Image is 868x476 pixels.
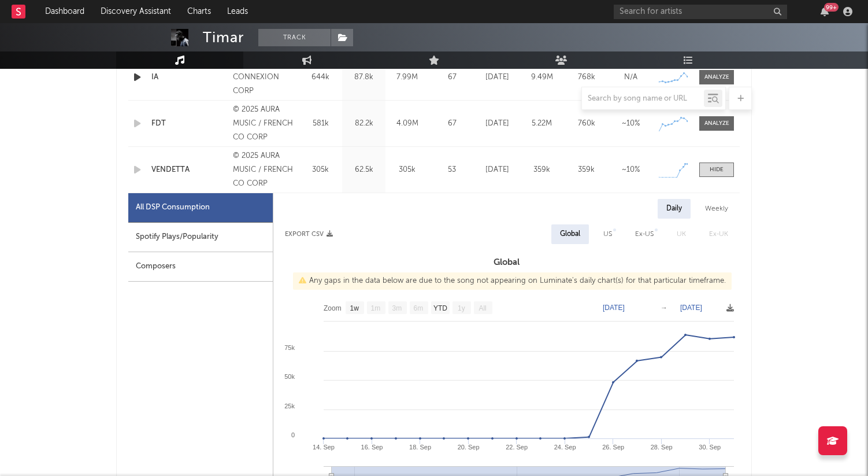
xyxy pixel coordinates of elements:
div: 644k [302,72,339,83]
text: 26. Sep [602,444,624,451]
text: 75k [284,344,295,351]
text: 22. Sep [506,444,528,451]
h3: Global [273,256,740,270]
text: 1m [371,304,381,312]
div: Daily [658,199,691,219]
text: 16. Sep [361,444,383,451]
div: 82.2k [345,118,383,130]
text: 24. Sep [554,444,576,451]
div: [DATE] [478,164,517,176]
text: 1w [350,304,359,312]
text: 1y [458,304,465,312]
div: ~ 10 % [611,118,650,130]
div: Timar [203,29,244,46]
text: 28. Sep [651,444,673,451]
text: 30. Sep [699,444,721,451]
text: 25k [284,403,295,409]
text: 20. Sep [458,444,480,451]
div: 760k [567,118,606,130]
button: 99+ [821,7,829,16]
text: 18. Sep [409,444,431,451]
div: 2025 FRENCH CONNEXION CORP [233,57,296,98]
div: 7.99M [388,72,426,83]
text: All [478,304,486,312]
div: © 2025 AURA MUSIC / FRENCH CO CORP [233,149,296,191]
text: 3m [392,304,402,312]
button: Export CSV [285,231,333,238]
div: All DSP Consumption [128,193,273,223]
div: 5.22M [522,118,561,130]
div: © 2025 AURA MUSIC / FRENCH CO CORP [233,103,296,145]
div: Weekly [696,199,737,219]
input: Search by song name or URL [582,94,704,104]
input: Search for artists [614,5,787,19]
div: 87.8k [345,72,383,83]
div: 53 [432,164,472,176]
div: 359k [522,164,561,176]
div: 359k [567,164,606,176]
div: [DATE] [478,118,517,130]
div: 67 [432,118,472,130]
div: All DSP Consumption [136,201,210,215]
div: 305k [302,164,339,176]
div: 4.09M [388,118,426,130]
div: Composers [128,252,273,282]
div: ~ 10 % [611,164,650,176]
div: [DATE] [478,72,517,83]
div: Any gaps in the data below are due to the song not appearing on Luminate's daily chart(s) for tha... [293,272,732,290]
div: 768k [567,72,606,83]
text: YTD [433,304,447,312]
div: Ex-US [635,227,654,241]
text: 14. Sep [313,444,335,451]
text: [DATE] [680,304,702,312]
a: FDT [151,118,227,130]
a: VENDETTA [151,164,227,176]
button: Track [258,29,331,46]
div: 67 [432,72,472,83]
div: 99 + [824,3,839,12]
div: 581k [302,118,339,130]
div: Global [560,227,580,241]
text: [DATE] [603,304,625,312]
text: → [661,304,667,312]
div: US [603,227,612,241]
div: N/A [611,72,650,83]
text: 0 [291,431,295,438]
div: 305k [388,164,426,176]
div: 9.49M [522,72,561,83]
text: 6m [414,304,424,312]
a: IA [151,72,227,83]
text: Zoom [324,304,342,312]
div: 62.5k [345,164,383,176]
div: Spotify Plays/Popularity [128,223,273,252]
text: 50k [284,373,295,380]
